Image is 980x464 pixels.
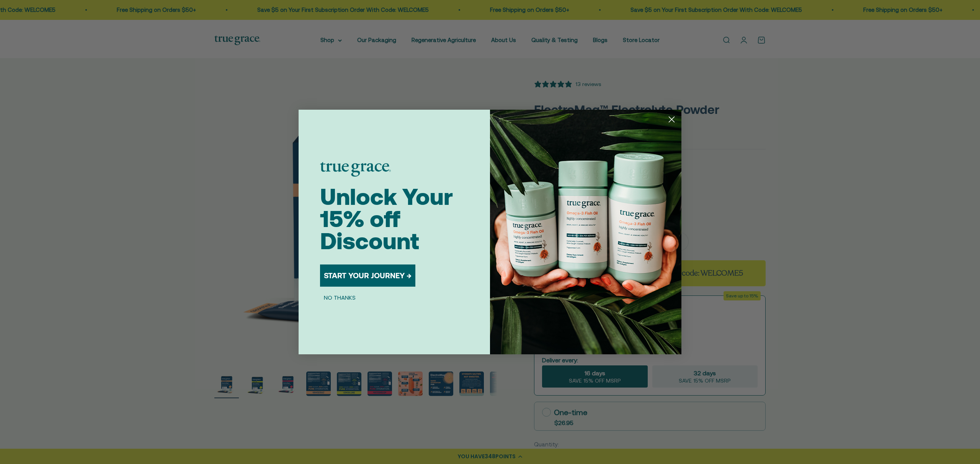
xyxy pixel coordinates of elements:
button: NO THANKS [320,293,359,302]
button: START YOUR JOURNEY → [320,264,415,287]
span: Unlock Your 15% off Discount [320,183,453,254]
img: 098727d5-50f8-4f9b-9554-844bb8da1403.jpeg [490,110,681,354]
button: Close dialog [665,113,678,126]
img: logo placeholder [320,162,391,177]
